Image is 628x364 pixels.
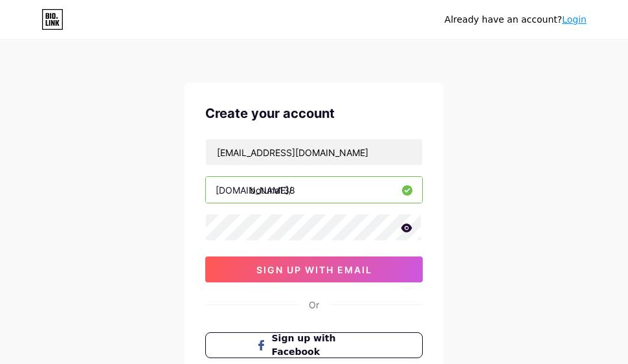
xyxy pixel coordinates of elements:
[272,332,372,359] span: Sign up with Facebook
[445,13,587,27] div: Already have an account?
[309,298,319,312] div: Or
[206,177,422,203] input: username
[562,14,587,25] a: Login
[205,332,423,358] button: Sign up with Facebook
[256,264,372,275] span: sign up with email
[205,104,423,123] div: Create your account
[216,183,292,197] div: [DOMAIN_NAME]/
[206,139,422,165] input: Email
[205,256,423,282] button: sign up with email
